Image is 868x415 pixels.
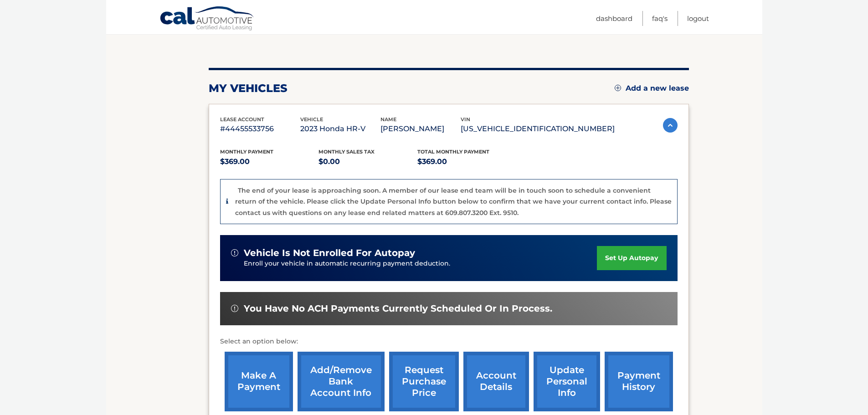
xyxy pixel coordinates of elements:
p: $0.00 [318,155,417,168]
a: Cal Automotive [159,6,255,32]
span: Total Monthly Payment [417,149,489,155]
a: payment history [605,352,673,411]
a: request purchase price [389,352,459,411]
a: set up autopay [597,246,666,270]
a: Dashboard [596,11,632,26]
span: Monthly Payment [220,149,273,155]
span: vehicle [300,116,323,123]
p: $369.00 [417,155,516,168]
a: FAQ's [652,11,668,26]
span: vin [461,116,470,123]
span: name [380,116,396,123]
p: Select an option below: [220,336,678,347]
img: alert-white.svg [231,249,238,256]
span: vehicle is not enrolled for autopay [244,247,415,259]
span: Monthly sales Tax [318,149,375,155]
p: $369.00 [220,155,319,168]
a: Add/Remove bank account info [298,352,385,411]
span: lease account [220,116,264,123]
a: Logout [687,11,709,26]
a: make a payment [225,352,293,411]
img: accordion-active.svg [663,118,678,133]
p: The end of your lease is approaching soon. A member of our lease end team will be in touch soon t... [235,186,672,217]
p: [US_VEHICLE_IDENTIFICATION_NUMBER] [461,123,615,135]
h2: my vehicles [209,82,288,95]
a: account details [463,352,529,411]
img: add.svg [615,85,621,91]
p: #44455533756 [220,123,300,135]
p: 2023 Honda HR-V [300,123,380,135]
p: [PERSON_NAME] [380,123,461,135]
img: alert-white.svg [231,305,238,312]
span: You have no ACH payments currently scheduled or in process. [244,303,552,314]
p: Enroll your vehicle in automatic recurring payment deduction. [244,259,597,269]
a: update personal info [534,352,600,411]
a: Add a new lease [615,84,689,93]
